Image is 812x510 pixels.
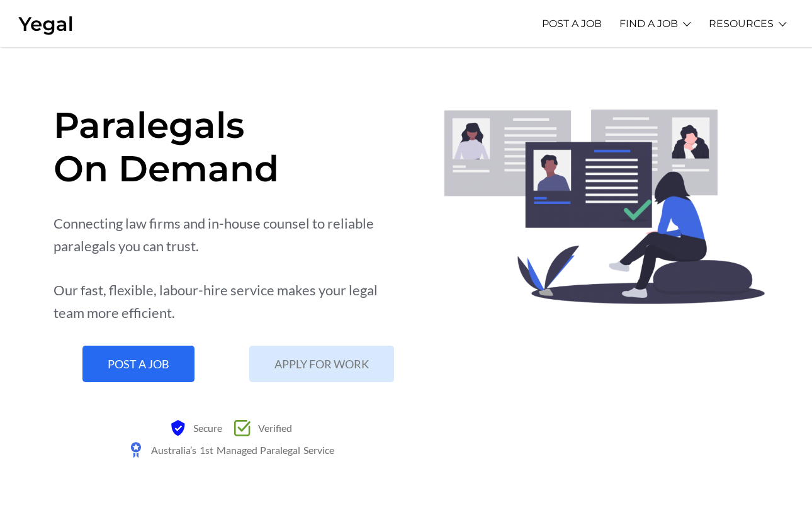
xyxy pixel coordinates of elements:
a: POST A JOB [82,346,195,382]
div: Our fast, flexible, labour-hire service makes your legal team more efficient. [54,279,407,324]
a: APPLY FOR WORK [249,346,394,382]
a: POST A JOB [542,6,602,41]
span: Australia’s 1st Managed Paralegal Service [148,439,334,461]
a: FIND A JOB [619,6,678,41]
span: POST A JOB [108,358,169,370]
span: Secure [190,417,222,439]
div: Connecting law firms and in-house counsel to reliable paralegals you can trust. [54,212,407,258]
a: RESOURCES [709,6,774,41]
h1: Paralegals On Demand [54,103,407,190]
span: APPLY FOR WORK [274,358,369,370]
span: Verified [255,417,292,439]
